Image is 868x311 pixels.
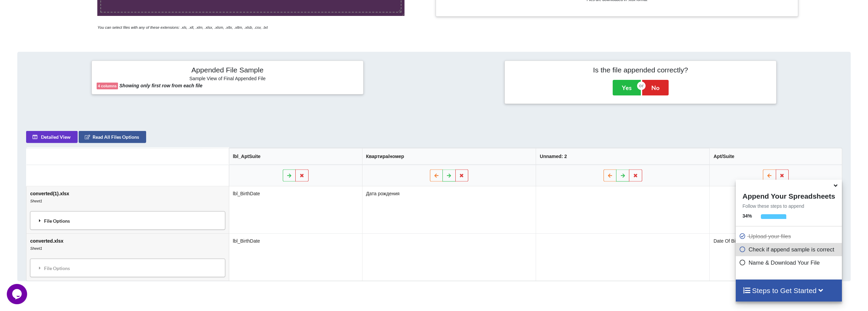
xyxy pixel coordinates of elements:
td: converted(1).xlsx [26,186,229,233]
button: Read All Files Options [79,131,146,143]
div: File Options [32,213,223,227]
i: Sheet1 [30,199,42,203]
h4: Appended File Sample [97,66,358,75]
th: Unnamed: 2 [536,148,709,164]
p: Upload your files [739,232,840,241]
button: Yes [613,80,641,95]
b: 34 % [743,213,752,219]
b: 4 columns [98,84,117,88]
h4: Steps to Get Started [743,286,835,295]
td: converted.xlsx [26,233,229,281]
td: lbl_BirthDate [229,233,362,281]
th: Apt/Suite [709,148,842,164]
h6: Sample View of Final Appended File [97,76,358,83]
i: You can select files with any of these extensions: .xls, .xlt, .xlm, .xlsx, .xlsm, .xltx, .xltm, ... [97,25,268,29]
h4: Is the file appended correctly? [510,66,771,74]
button: No [642,80,669,95]
i: Sheet1 [30,246,42,250]
b: Showing only first row from each file [119,83,202,88]
th: Квартира/номер [362,148,535,164]
th: lbl_AptSuite [229,148,362,164]
h4: Append Your Spreadsheets [736,190,842,200]
iframe: chat widget [7,284,28,304]
p: Name & Download Your File [739,259,840,267]
p: Follow these steps to append [736,203,842,209]
p: Check if append sample is correct [739,245,840,254]
td: Дата рождения [362,186,535,233]
button: Detailed View [26,131,78,143]
td: lbl_BirthDate [229,186,362,233]
td: Date Of Birth [709,233,842,281]
div: File Options [32,261,223,275]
